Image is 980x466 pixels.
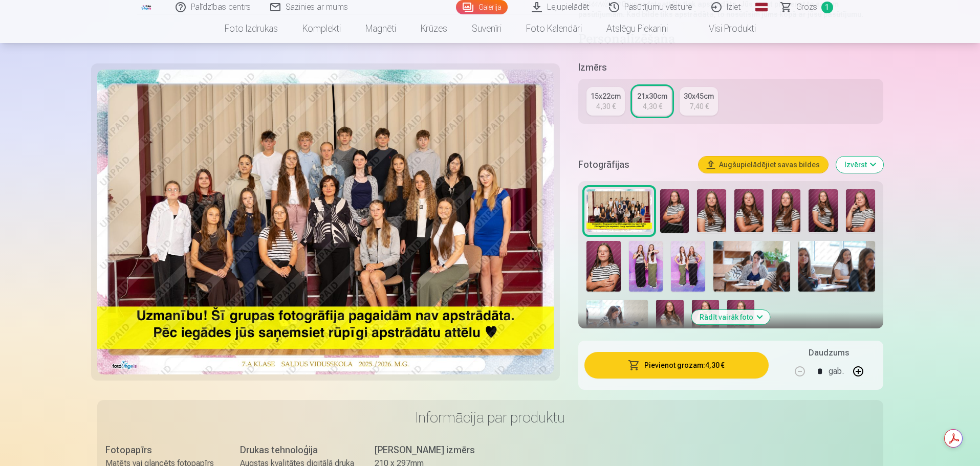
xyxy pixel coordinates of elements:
button: Izvērst [836,157,883,173]
h5: Fotogrāfijas [578,158,690,172]
a: Foto kalendāri [514,14,594,43]
h5: Daudzums [809,347,849,359]
a: 21x30cm4,30 € [633,87,671,116]
a: Suvenīri [460,14,514,43]
button: Augšupielādējiet savas bildes [699,157,828,173]
a: 15x22cm4,30 € [586,87,625,116]
button: Pievienot grozam:4,30 € [584,352,768,379]
div: gab. [829,359,844,384]
a: Magnēti [353,14,408,43]
div: 4,30 € [596,101,616,112]
span: Grozs [796,1,817,13]
button: Rādīt vairāk foto [691,310,770,324]
a: Komplekti [290,14,353,43]
div: Drukas tehnoloģija [240,443,354,457]
img: /fa1 [141,4,153,10]
div: [PERSON_NAME] izmērs [375,443,489,457]
a: Foto izdrukas [212,14,290,43]
div: 21x30cm [637,91,667,101]
div: 7,40 € [689,101,709,112]
a: Visi produkti [680,14,768,43]
div: Fotopapīrs [105,443,220,457]
h5: Izmērs [578,60,883,75]
div: 15x22cm [591,91,621,101]
div: 4,30 € [643,101,662,112]
div: 30x45cm [684,91,714,101]
h3: Informācija par produktu [105,408,875,427]
span: 1 [821,2,833,13]
a: Krūzes [408,14,460,43]
a: 30x45cm7,40 € [680,87,718,116]
a: Atslēgu piekariņi [594,14,680,43]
